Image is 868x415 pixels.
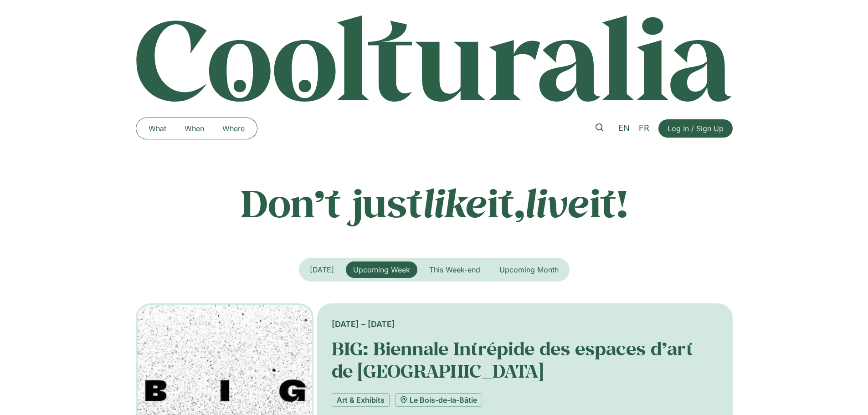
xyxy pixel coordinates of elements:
[658,119,733,138] a: Log In / Sign Up
[499,265,559,274] span: Upcoming Month
[332,337,693,383] a: BIG: Biennale Intrépide des espaces d’art de [GEOGRAPHIC_DATA]
[618,123,630,133] span: EN
[634,122,654,135] a: FR
[332,393,390,407] a: Art & Exhibits
[139,121,254,136] nav: Menu
[639,123,649,133] span: FR
[429,265,480,274] span: This Week-end
[353,265,410,274] span: Upcoming Week
[310,265,334,274] span: [DATE]
[175,121,213,136] a: When
[668,123,724,134] span: Log In / Sign Up
[423,177,488,228] em: like
[139,121,175,136] a: What
[332,318,718,330] div: [DATE] – [DATE]
[525,177,590,228] em: live
[136,180,733,225] p: Don’t just it, it!
[614,122,634,135] a: EN
[395,393,482,407] a: Le Bois-de-la-Bâtie
[213,121,254,136] a: Where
